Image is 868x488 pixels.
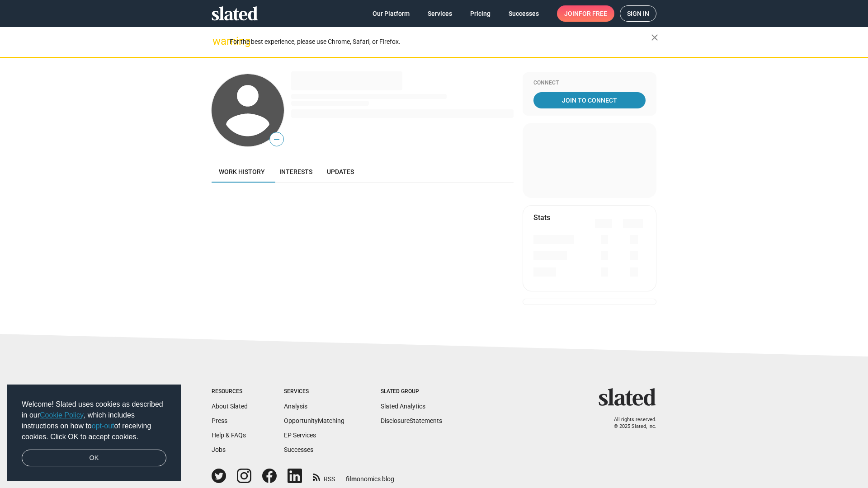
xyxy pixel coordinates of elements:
[212,432,246,439] a: Help & FAQs
[381,417,442,424] a: DisclosureStatements
[272,161,320,183] a: Interests
[620,5,656,22] a: Sign in
[501,5,546,22] a: Successes
[649,32,660,43] mat-icon: close
[557,5,614,22] a: Joinfor free
[327,168,354,175] span: Updates
[92,422,114,430] a: opt-out
[373,5,410,22] span: Our Platform
[22,450,166,467] a: dismiss cookie message
[284,388,344,395] div: Services
[346,475,357,483] span: film
[463,5,498,22] a: Pricing
[284,432,316,439] a: EP Services
[284,446,313,453] a: Successes
[470,5,491,22] span: Pricing
[509,5,539,22] span: Successes
[533,92,646,108] a: Join To Connect
[533,80,646,87] div: Connect
[535,92,644,108] span: Join To Connect
[381,403,425,410] a: Slated Analytics
[212,403,248,410] a: About Slated
[284,403,307,410] a: Analysis
[564,5,607,22] span: Join
[40,411,84,419] a: Cookie Policy
[284,417,344,424] a: OpportunityMatching
[212,446,226,453] a: Jobs
[22,399,166,442] span: Welcome! Slated uses cookies as described in our , which includes instructions on how to of recei...
[627,6,649,21] span: Sign in
[420,5,459,22] a: Services
[604,417,656,430] p: All rights reserved. © 2025 Slated, Inc.
[365,5,417,22] a: Our Platform
[212,36,223,47] mat-icon: warning
[212,388,248,395] div: Resources
[212,417,227,424] a: Press
[270,134,283,145] span: —
[346,468,394,483] a: filmonomics blog
[212,161,272,183] a: Work history
[219,168,265,175] span: Work history
[533,213,550,222] mat-card-title: Stats
[230,36,651,48] div: For the best experience, please use Chrome, Safari, or Firefox.
[313,469,335,483] a: RSS
[579,5,607,22] span: for free
[279,168,312,175] span: Interests
[7,385,181,481] div: cookieconsent
[381,388,442,395] div: Slated Group
[320,161,361,183] a: Updates
[428,5,452,22] span: Services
